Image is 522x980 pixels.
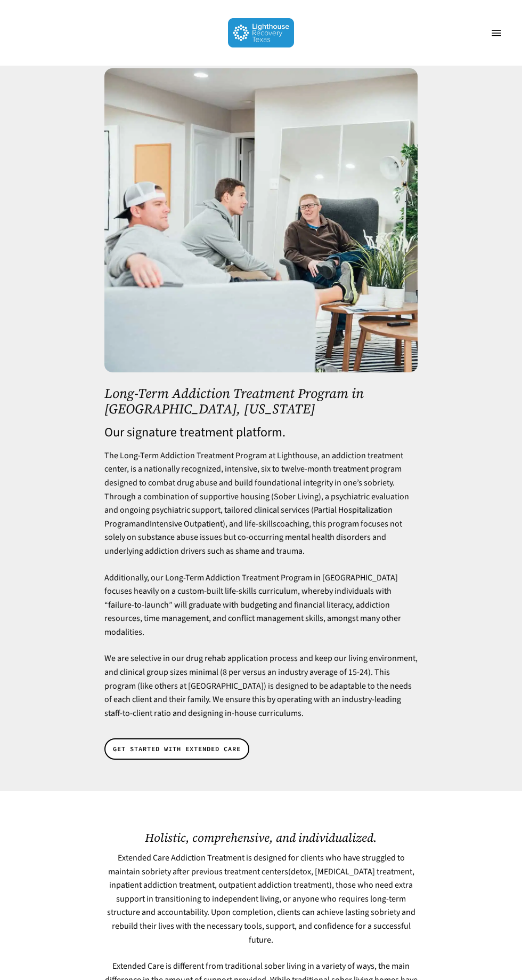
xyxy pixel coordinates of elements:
img: Lighthouse Recovery Texas [228,18,295,47]
h2: Holistic, comprehensive, and individualized. [101,831,421,845]
p: Extended Care Addiction Treatment is designed for clients who have struggled to maintain sobriety... [101,851,421,960]
a: failure-to-launch [108,599,169,611]
p: The Long-Term Addiction Treatment Program at Lighthouse, an addiction treatment center, is a nati... [104,449,418,571]
a: Navigation Menu [486,28,507,38]
p: We are selective in our drug rehab application process and keep our living environment, and clini... [104,652,418,720]
a: Partial Hospitalization Program [104,504,393,530]
a: GET STARTED WITH EXTENDED CARE [104,738,249,760]
a: Intensive Outpatient [150,518,223,530]
h1: Long-Term Addiction Treatment Program in [GEOGRAPHIC_DATA], [US_STATE] [104,386,418,416]
a: coaching [276,518,309,530]
h4: Our signature treatment platform. [104,426,418,440]
span: GET STARTED WITH EXTENDED CARE [113,744,241,754]
p: Additionally, our Long-Term Addiction Treatment Program in [GEOGRAPHIC_DATA] focuses heavily on a... [104,571,418,652]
